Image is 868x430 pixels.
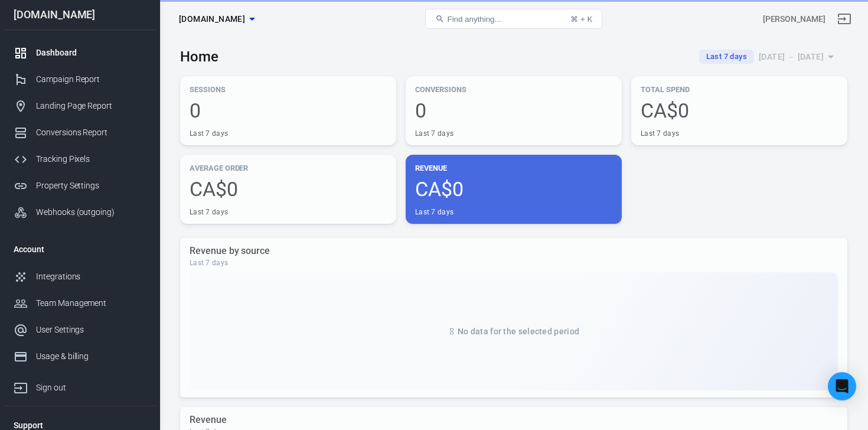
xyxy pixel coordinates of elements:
div: Property Settings [36,180,146,192]
a: Webhooks (outgoing) [4,199,155,226]
a: User Settings [4,317,155,343]
a: Usage & billing [4,343,155,370]
a: Tracking Pixels [4,146,155,172]
div: Campaign Report [36,73,146,86]
a: Sign out [830,5,859,33]
div: [DOMAIN_NAME] [4,9,155,20]
h3: Home [180,48,218,65]
a: Dashboard [4,40,155,66]
div: Usage & billing [36,350,146,363]
div: Landing Page Report [36,100,146,112]
div: Open Intercom Messenger [828,372,856,400]
span: taniatheherbalist.com [179,12,245,27]
button: Find anything...⌘ + K [425,9,602,29]
a: Property Settings [4,172,155,199]
div: Integrations [36,271,146,283]
a: Campaign Report [4,66,155,93]
div: User Settings [36,324,146,336]
div: Dashboard [36,47,146,59]
div: Account id: C21CTY1k [763,13,825,25]
a: Integrations [4,263,155,290]
li: Account [4,235,155,263]
div: Webhooks (outgoing) [36,206,146,219]
div: ⌘ + K [570,15,592,24]
div: Team Management [36,297,146,310]
a: Conversions Report [4,119,155,146]
span: Find anything... [447,15,501,24]
div: Conversions Report [36,126,146,139]
div: Tracking Pixels [36,153,146,165]
div: Sign out [36,382,146,394]
button: [DOMAIN_NAME] [174,8,259,30]
a: Team Management [4,290,155,317]
a: Sign out [4,370,155,401]
a: Landing Page Report [4,93,155,119]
